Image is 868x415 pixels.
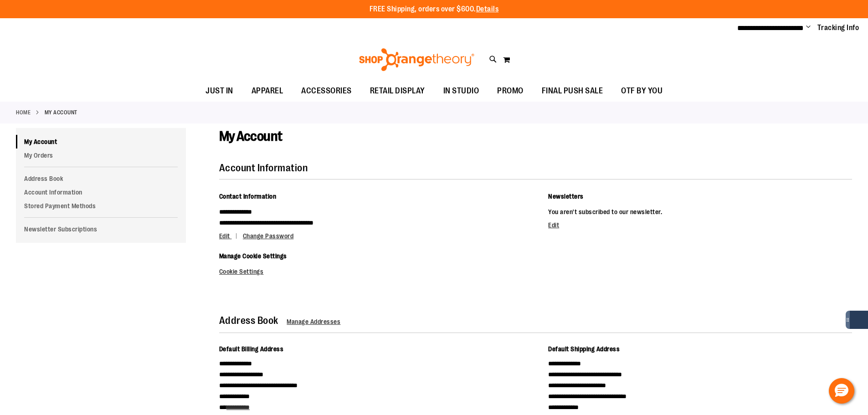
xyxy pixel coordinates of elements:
a: Change Password [243,232,294,240]
a: ACCESSORIES [292,81,361,102]
span: JUST IN [205,81,233,101]
a: Stored Payment Methods [16,199,186,213]
a: My Account [16,135,186,149]
span: APPAREL [252,81,283,101]
span: Default Billing Address [219,345,284,353]
a: Details [476,5,499,13]
a: FINAL PUSH SALE [533,81,612,102]
img: Shop Orangetheory [358,48,476,71]
span: Manage Cookie Settings [219,252,287,260]
button: Hello, have a question? Let’s chat. [829,378,854,404]
span: IN STUDIO [443,81,479,101]
span: ACCESSORIES [301,81,352,101]
button: Account menu [806,23,811,32]
a: Edit [219,232,241,240]
strong: My Account [45,108,77,117]
span: Edit [219,232,230,240]
a: Newsletter Subscriptions [16,222,186,236]
a: JUST IN [196,81,242,102]
p: FREE Shipping, orders over $600. [370,4,499,15]
a: Account Information [16,185,186,199]
a: PROMO [488,81,533,102]
a: RETAIL DISPLAY [361,81,434,102]
p: You aren't subscribed to our newsletter. [548,206,852,217]
a: Cookie Settings [219,268,264,275]
a: Edit [548,221,559,229]
span: Contact Information [219,193,277,200]
span: My Account [219,128,282,144]
a: APPAREL [242,81,293,102]
span: FINAL PUSH SALE [542,81,603,101]
span: Default Shipping Address [548,345,620,353]
a: My Orders [16,149,186,162]
span: PROMO [497,81,524,101]
strong: Account Information [219,162,308,174]
a: Home [16,108,31,117]
a: OTF BY YOU [612,81,672,102]
a: IN STUDIO [434,81,488,102]
a: Manage Addresses [287,318,340,325]
a: Tracking Info [817,23,859,33]
span: OTF BY YOU [621,81,663,101]
span: Newsletters [548,193,584,200]
strong: Address Book [219,315,278,326]
a: Address Book [16,172,186,185]
span: RETAIL DISPLAY [370,81,425,101]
